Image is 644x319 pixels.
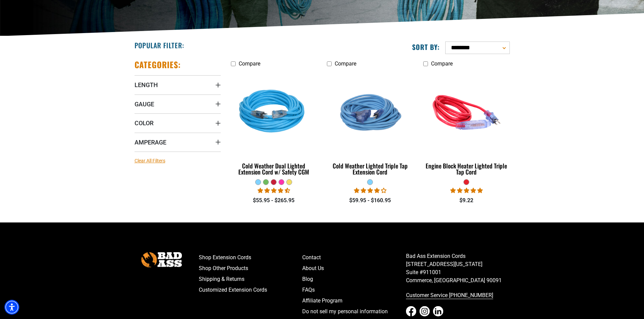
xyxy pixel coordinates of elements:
[135,158,165,163] span: Clear All Filters
[135,138,166,146] span: Amperage
[135,119,153,127] span: Color
[327,163,413,175] div: Cold Weather Lighted Triple Tap Extension Cord
[135,100,154,108] span: Gauge
[423,163,509,175] div: Engine Block Heater Lighted Triple Tap Cord
[199,252,303,263] a: Shop Extension Cords
[302,252,406,263] a: Contact
[327,70,413,179] a: Light Blue Cold Weather Lighted Triple Tap Extension Cord
[335,60,356,67] span: Compare
[412,43,440,51] label: Sort by:
[423,70,509,179] a: red Engine Block Heater Lighted Triple Tap Cord
[199,274,303,285] a: Shipping & Returns
[354,187,386,194] span: 4.18 stars
[135,75,221,94] summary: Length
[135,157,168,164] a: Clear All Filters
[431,60,453,67] span: Compare
[239,60,260,67] span: Compare
[258,187,290,194] span: 4.62 stars
[433,306,443,316] a: LinkedIn - open in a new tab
[199,263,303,274] a: Shop Other Products
[406,252,510,285] p: Bad Ass Extension Cords [STREET_ADDRESS][US_STATE] Suite #911001 Commerce, [GEOGRAPHIC_DATA] 90091
[4,300,19,315] div: Accessibility Menu
[135,41,184,50] h2: Popular Filter:
[302,263,406,274] a: About Us
[135,95,221,113] summary: Gauge
[302,274,406,285] a: Blog
[231,163,317,175] div: Cold Weather Dual Lighted Extension Cord w/ Safety CGM
[141,252,182,267] img: Bad Ass Extension Cords
[420,306,430,316] a: Instagram - open in a new tab
[135,133,221,152] summary: Amperage
[302,306,406,317] a: Do not sell my personal information
[135,59,181,70] h2: Categories:
[135,113,221,132] summary: Color
[302,285,406,295] a: FAQs
[328,74,413,151] img: Light Blue
[450,187,483,194] span: 5.00 stars
[199,285,303,295] a: Customized Extension Cords
[231,74,316,151] img: Light Blue
[423,196,509,205] div: $9.22
[135,81,158,89] span: Length
[302,295,406,306] a: Affiliate Program
[231,70,317,179] a: Light Blue Cold Weather Dual Lighted Extension Cord w/ Safety CGM
[327,196,413,205] div: $59.95 - $160.95
[424,74,509,151] img: red
[231,196,317,205] div: $55.95 - $265.95
[406,290,510,301] a: call 833-674-1699
[406,306,416,316] a: Facebook - open in a new tab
